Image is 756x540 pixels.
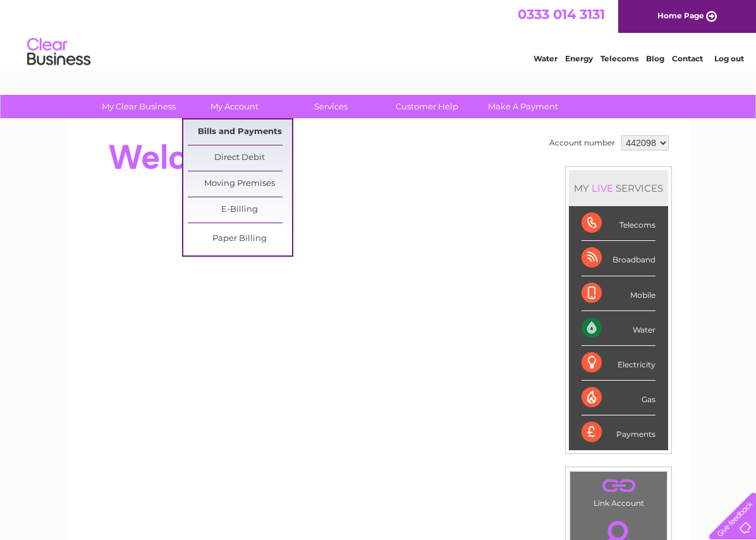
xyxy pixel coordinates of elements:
a: Telecoms [601,54,638,63]
a: Make A Payment [471,95,575,118]
div: Telecoms [582,206,655,241]
a: Moving Premises [188,171,292,197]
div: Water [582,311,655,346]
a: Services [279,95,383,118]
div: Payments [582,415,655,450]
div: MY SERVICES [569,170,668,206]
div: Broadband [582,241,655,276]
div: Clear Business is a trading name of Verastar Limited (registered in [GEOGRAPHIC_DATA] No. 3667643... [80,7,678,61]
a: Contact [672,54,703,63]
a: Blog [646,54,664,63]
td: Link Account [570,471,668,511]
a: Direct Debit [188,145,292,171]
a: My Account [183,95,287,118]
div: Gas [582,381,655,415]
a: Customer Help [375,95,479,118]
a: E-Billing [188,197,292,223]
div: LIVE [589,182,616,194]
a: 0333 014 3131 [518,6,605,22]
a: Log out [714,54,744,63]
div: Mobile [582,276,655,311]
a: Energy [565,54,593,63]
a: My Clear Business [87,95,191,118]
a: Bills and Payments [188,120,292,145]
a: Water [533,54,558,63]
a: . [573,475,664,497]
a: Paper Billing [188,226,292,252]
td: Account number [546,132,618,154]
div: Electricity [582,346,655,381]
img: logo.png [27,33,91,71]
